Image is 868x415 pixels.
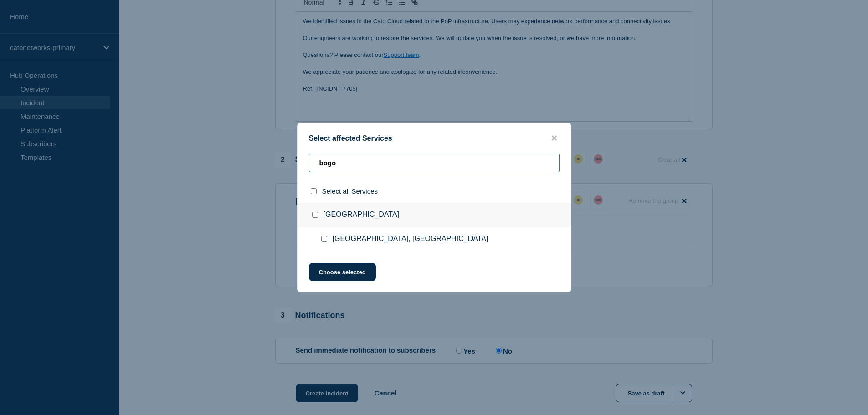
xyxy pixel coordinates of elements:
input: Latin America checkbox [312,212,318,218]
input: select all checkbox [311,188,317,194]
span: Select all Services [322,187,378,195]
button: Choose selected [309,263,376,281]
input: Search [309,154,560,172]
input: Bogota, Colombia checkbox [321,236,327,242]
div: [GEOGRAPHIC_DATA] [298,203,571,227]
span: [GEOGRAPHIC_DATA], [GEOGRAPHIC_DATA] [333,235,488,244]
button: close button [549,134,560,143]
div: Select affected Services [298,134,571,143]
